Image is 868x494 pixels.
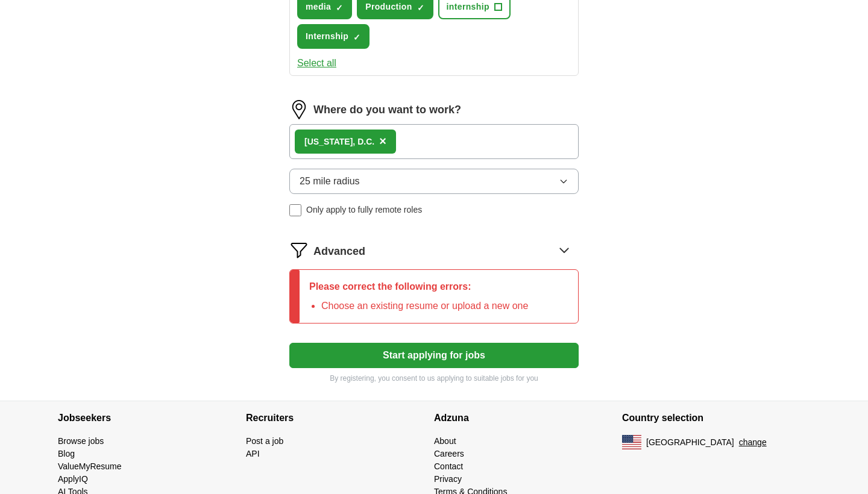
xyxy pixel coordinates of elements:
label: Where do you want to work? [313,102,461,118]
span: × [379,134,386,148]
p: Please correct the following errors: [309,280,528,294]
span: [GEOGRAPHIC_DATA] [646,436,734,449]
span: Only apply to fully remote roles [306,204,422,216]
img: filter [289,240,309,260]
h4: Country selection [622,401,810,435]
a: Blog [58,449,75,458]
p: By registering, you consent to us applying to suitable jobs for you [289,373,579,384]
span: ✓ [353,33,360,42]
input: Only apply to fully remote roles [289,204,301,216]
span: Internship [306,30,348,43]
button: × [379,133,386,151]
a: Post a job [246,436,283,446]
span: 25 mile radius [300,174,360,189]
a: ApplyIQ [58,474,88,484]
a: Browse jobs [58,436,104,446]
img: location.png [289,100,309,119]
a: Privacy [434,474,462,484]
button: Select all [297,56,336,70]
a: Careers [434,449,464,458]
a: Contact [434,461,463,471]
span: ✓ [336,3,343,13]
img: US flag [622,435,641,449]
span: ✓ [417,3,424,13]
span: Advanced [313,243,365,260]
button: Internship✓ [297,24,370,49]
a: API [246,449,260,458]
button: 25 mile radius [289,169,579,194]
a: ValueMyResume [58,461,122,471]
span: internship [447,1,489,13]
button: change [739,436,767,449]
div: [US_STATE], D.C. [304,136,374,148]
li: Choose an existing resume or upload a new one [321,299,528,313]
span: media [306,1,331,13]
a: About [434,436,456,446]
span: Production [365,1,412,13]
button: Start applying for jobs [289,343,579,368]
